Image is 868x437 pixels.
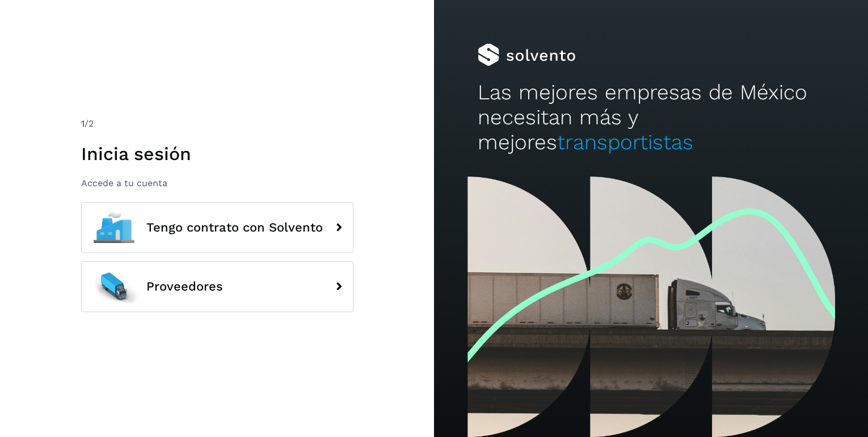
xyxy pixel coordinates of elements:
[81,143,353,165] h1: Inicia sesión
[478,80,825,156] h2: Las mejores empresas de México necesitan más y mejores
[81,178,353,188] p: Accede a tu cuenta
[81,202,353,253] button: Tengo contrato con Solvento
[81,117,353,131] div: /2
[81,261,353,312] button: Proveedores
[146,280,223,293] span: Proveedores
[81,118,85,129] span: 1
[557,130,693,154] span: transportistas
[146,221,323,234] span: Tengo contrato con Solvento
